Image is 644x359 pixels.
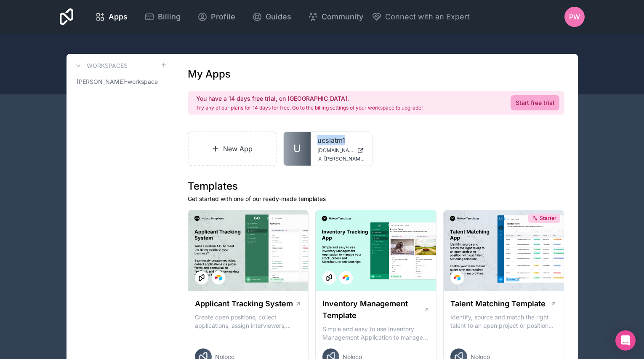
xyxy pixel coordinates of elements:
[301,8,370,26] a: Community
[77,78,158,86] span: [PERSON_NAME]-workspace
[450,298,546,310] h1: Talent Matching Template
[191,8,242,26] a: Profile
[138,8,187,26] a: Billing
[511,95,559,110] a: Start free trial
[615,330,636,351] div: Open Intercom Messenger
[211,11,235,23] span: Profile
[322,11,363,23] span: Community
[73,61,128,71] a: Workspaces
[73,74,167,89] a: [PERSON_NAME]-workspace
[196,104,423,111] p: Try any of our plans for 14 days for free. Go to the billing settings of your workspace to upgrade!
[245,8,298,26] a: Guides
[324,155,365,162] span: [PERSON_NAME][EMAIL_ADDRESS][DOMAIN_NAME]
[87,62,128,70] h3: Workspaces
[317,147,354,154] span: [DOMAIN_NAME]
[293,142,301,155] span: U
[109,11,128,23] span: Apps
[188,179,564,193] h1: Templates
[372,11,470,23] button: Connect with an Expert
[88,8,134,26] a: Apps
[454,274,460,281] img: Airtable Logo
[196,94,423,103] h2: You have a 14 days free trial, on [GEOGRAPHIC_DATA].
[569,12,580,22] span: PW
[195,313,302,330] p: Create open positions, collect applications, assign interviewers, centralise candidate feedback a...
[266,11,291,23] span: Guides
[540,215,556,222] span: Starter
[450,313,557,330] p: Identify, source and match the right talent to an open project or position with our Talent Matchi...
[158,11,181,23] span: Billing
[317,135,365,145] a: ucsiatm1
[188,195,564,203] p: Get started with one of our ready-made templates
[195,298,293,310] h1: Applicant Tracking System
[322,325,429,342] p: Simple and easy to use Inventory Management Application to manage your stock, orders and Manufact...
[322,298,423,321] h1: Inventory Management Template
[188,131,277,166] a: New App
[284,132,311,166] a: U
[317,147,365,154] a: [DOMAIN_NAME]
[343,274,349,281] img: Airtable Logo
[215,274,222,281] img: Airtable Logo
[385,11,470,23] span: Connect with an Expert
[188,67,231,81] h1: My Apps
